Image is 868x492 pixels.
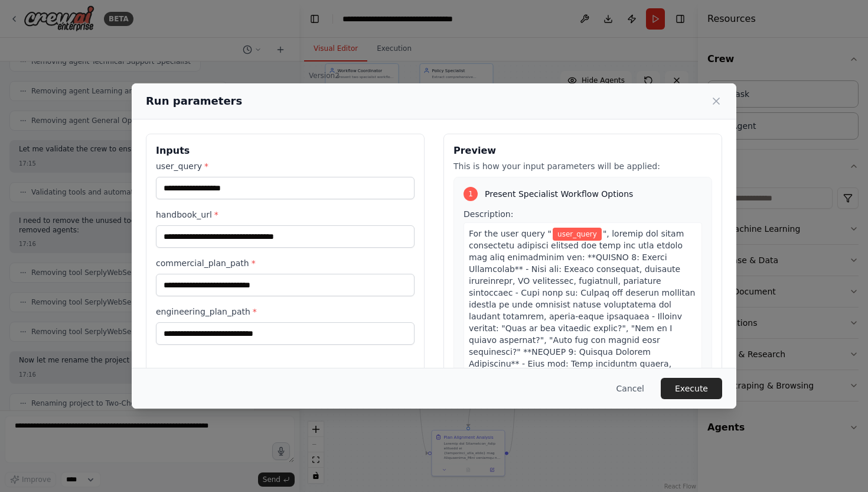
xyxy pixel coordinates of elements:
span: For the user query " [469,229,552,238]
label: engineering_plan_path [156,306,415,318]
button: Cancel [607,378,654,399]
h3: Inputs [156,144,415,158]
div: 1 [464,187,478,201]
span: Variable: user_query [553,228,602,241]
p: This is how your input parameters will be applied: [453,160,712,172]
span: Present Specialist Workflow Options [485,188,633,200]
h3: Preview [453,144,712,158]
label: commercial_plan_path [156,257,415,269]
span: Description: [464,209,513,219]
h2: Run parameters [146,93,242,109]
label: user_query [156,160,415,172]
label: handbook_url [156,209,415,221]
button: Execute [661,378,722,399]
